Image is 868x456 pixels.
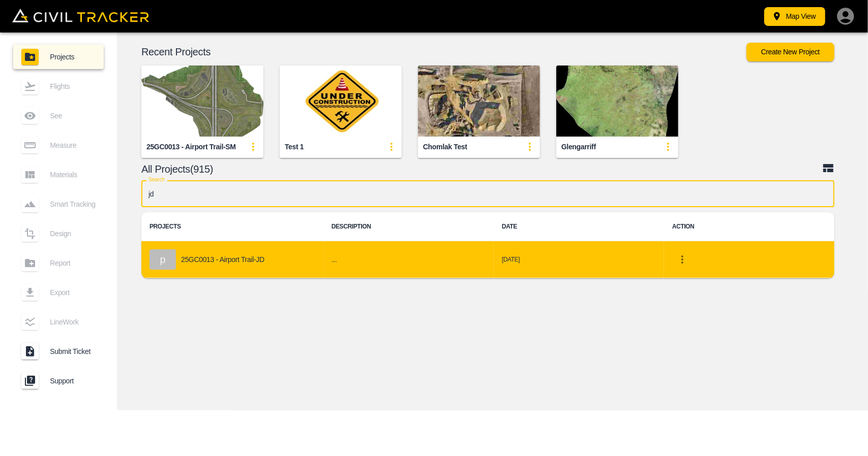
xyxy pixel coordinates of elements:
img: Chomlak Test [418,66,540,137]
p: All Projects(915) [141,165,822,173]
a: Projects [13,45,104,69]
th: DATE [494,212,664,241]
img: Civil Tracker [12,9,149,23]
button: update-card-details [658,137,678,157]
th: ACTION [664,212,834,241]
h6: ... [332,253,486,266]
img: Test 1 [280,66,402,137]
span: Projects [50,53,96,61]
div: Chomlak Test [423,142,467,152]
p: 25GC0013 - Airport Trail-JD [181,255,264,264]
div: 25GC0013 - Airport Trail-SM [146,142,236,152]
button: update-card-details [243,137,263,157]
a: Support [13,369,104,393]
button: Create New Project [746,43,834,61]
div: Glengarriff [561,142,596,152]
div: p [149,249,176,270]
img: Glengarriff [556,66,678,137]
div: Test 1 [285,142,304,152]
td: [DATE] [494,241,664,278]
th: DESCRIPTION [323,212,494,241]
button: update-card-details [520,137,540,157]
p: Recent Projects [141,48,746,56]
th: PROJECTS [141,212,323,241]
button: Map View [764,7,825,26]
span: Submit Ticket [50,347,96,355]
table: project-list-table [141,212,834,278]
a: Submit Ticket [13,339,104,364]
button: update-card-details [381,137,402,157]
span: Support [50,377,96,385]
img: 25GC0013 - Airport Trail-SM [141,66,263,137]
